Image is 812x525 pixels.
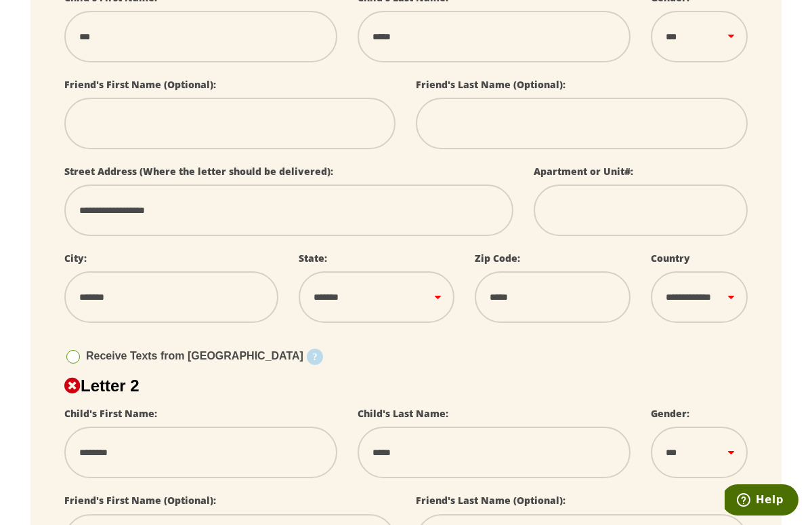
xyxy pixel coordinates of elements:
[725,484,798,518] iframe: Opens a widget where you can find more information
[651,252,690,265] label: Country
[64,494,216,507] label: Friend's First Name (Optional):
[64,376,748,395] h2: Letter 2
[651,407,689,420] label: Gender:
[86,350,303,362] span: Receive Texts from [GEOGRAPHIC_DATA]
[64,165,333,178] label: Street Address (Where the letter should be delivered):
[64,252,87,265] label: City:
[299,252,327,265] label: State:
[416,494,565,507] label: Friend's Last Name (Optional):
[64,78,216,91] label: Friend's First Name (Optional):
[416,78,565,91] label: Friend's Last Name (Optional):
[358,407,448,420] label: Child's Last Name:
[475,252,520,265] label: Zip Code:
[534,165,633,178] label: Apartment or Unit#:
[64,407,157,420] label: Child's First Name:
